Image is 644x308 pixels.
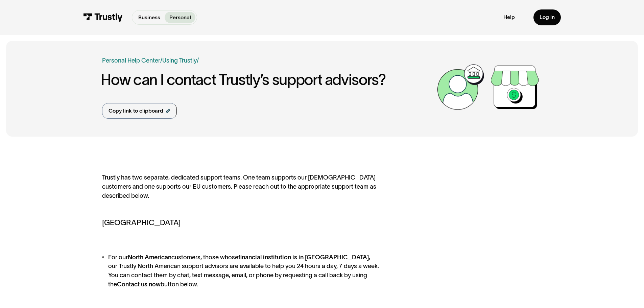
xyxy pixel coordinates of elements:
[102,56,160,65] a: Personal Help Center
[102,217,385,229] h5: [GEOGRAPHIC_DATA]
[109,107,163,115] div: Copy link to clipboard
[169,14,191,22] p: Personal
[533,9,561,25] a: Log in
[197,56,199,65] div: /
[540,14,555,21] div: Log in
[102,103,177,119] a: Copy link to clipboard
[134,12,165,23] a: Business
[117,281,161,288] strong: Contact us now
[162,57,197,64] a: Using Trustly
[138,14,160,22] p: Business
[102,253,385,289] li: For our customers, those whose , our Trustly North American support advisors are available to hel...
[101,71,433,88] h1: How can I contact Trustly’s support advisors?
[160,56,162,65] div: /
[165,12,195,23] a: Personal
[128,254,171,261] strong: North American
[238,254,369,261] strong: financial institution is in [GEOGRAPHIC_DATA]
[503,14,515,21] a: Help
[83,13,123,22] img: Trustly Logo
